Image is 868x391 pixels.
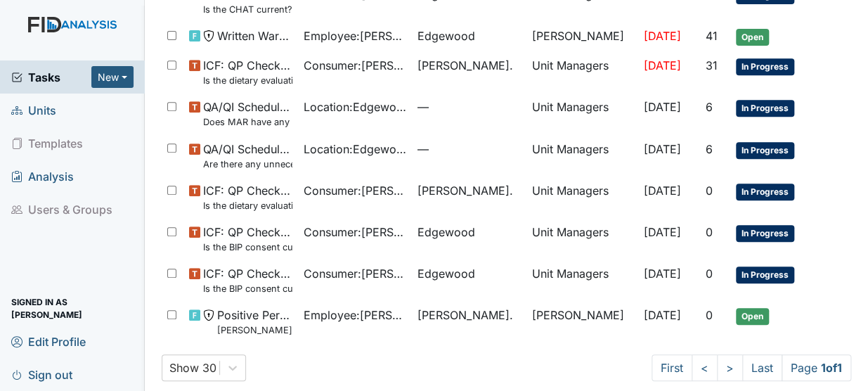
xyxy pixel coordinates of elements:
td: Unit Managers [526,218,638,259]
span: Open [736,308,769,325]
div: Show 30 [169,359,216,376]
small: Is the dietary evaluation current? (document the date in the comment section) [203,199,292,212]
span: Written Warning [217,27,292,44]
span: [PERSON_NAME]. [417,307,513,323]
span: In Progress [736,184,794,200]
span: QA/QI Scheduled Inspection Does MAR have any blank days that should have been initialed? [203,98,292,129]
span: — [417,141,520,158]
a: Last [742,354,782,381]
small: [PERSON_NAME] de-escalation [217,323,292,337]
span: Edgewood [417,27,475,44]
span: 0 [705,184,712,198]
span: [DATE] [644,58,681,72]
span: Employee : [PERSON_NAME] [304,27,406,44]
span: 31 [705,58,717,72]
td: Unit Managers [526,177,638,218]
strong: 1 of 1 [821,361,842,375]
small: Are there any unnecessary items in the van? [203,158,292,171]
a: < [692,354,718,381]
span: [DATE] [644,225,681,239]
td: Unit Managers [526,259,638,301]
td: [PERSON_NAME] [526,22,638,51]
span: Sign out [11,364,72,385]
span: In Progress [736,58,794,75]
span: [PERSON_NAME]. [417,57,513,74]
span: 0 [705,308,712,322]
span: Edit Profile [11,331,86,352]
span: Units [11,99,56,121]
span: 0 [705,225,712,239]
small: Is the dietary evaluation current? (document the date in the comment section) [203,74,292,87]
span: [PERSON_NAME]. [417,182,513,199]
span: [DATE] [644,29,681,43]
nav: task-pagination [652,354,851,381]
span: 6 [705,100,712,114]
span: In Progress [736,142,794,159]
a: > [717,354,743,381]
span: Analysis [11,165,74,187]
span: Positive Performance Review Casey de-escalation [217,307,292,337]
span: — [417,98,520,115]
span: Page [782,354,851,381]
span: 41 [705,29,717,43]
span: [DATE] [644,100,681,114]
span: 0 [705,267,712,281]
small: Does MAR have any blank days that should have been initialed? [203,115,292,129]
span: 6 [705,142,712,156]
span: Open [736,29,769,46]
td: Unit Managers [526,51,638,93]
span: [DATE] [644,308,681,322]
span: Location : Edgewood [304,141,406,158]
button: New [91,66,134,88]
td: [PERSON_NAME] [526,301,638,342]
span: Consumer : [PERSON_NAME] [304,57,406,74]
a: Tasks [11,69,91,86]
small: Is the BIP consent current? (document the date, BIP number in the comment section) [203,282,292,295]
span: Signed in as [PERSON_NAME] [11,297,134,319]
span: [DATE] [644,142,681,156]
span: Edgewood [417,224,475,241]
small: Is the CHAT current? (document the date in the comment section) [203,3,292,16]
span: ICF: QP Checklist Is the dietary evaluation current? (document the date in the comment section) [203,182,292,212]
span: Consumer : [PERSON_NAME] [304,265,406,282]
span: Edgewood [417,265,475,282]
td: Unit Managers [526,135,638,177]
span: Employee : [PERSON_NAME] [304,307,406,323]
a: First [652,354,692,381]
span: ICF: QP Checklist Is the BIP consent current? (document the date, BIP number in the comment section) [203,265,292,295]
span: Consumer : [PERSON_NAME] [304,224,406,241]
span: Consumer : [PERSON_NAME] [304,182,406,199]
span: In Progress [736,267,794,283]
td: Unit Managers [526,93,638,134]
span: QA/QI Scheduled Inspection Are there any unnecessary items in the van? [203,141,292,171]
span: In Progress [736,225,794,242]
small: Is the BIP consent current? (document the date, BIP number in the comment section) [203,241,292,254]
span: Location : Edgewood [304,98,406,115]
span: [DATE] [644,267,681,281]
span: [DATE] [644,184,681,198]
span: ICF: QP Checklist Is the dietary evaluation current? (document the date in the comment section) [203,57,292,87]
span: ICF: QP Checklist Is the BIP consent current? (document the date, BIP number in the comment section) [203,224,292,254]
span: In Progress [736,100,794,117]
